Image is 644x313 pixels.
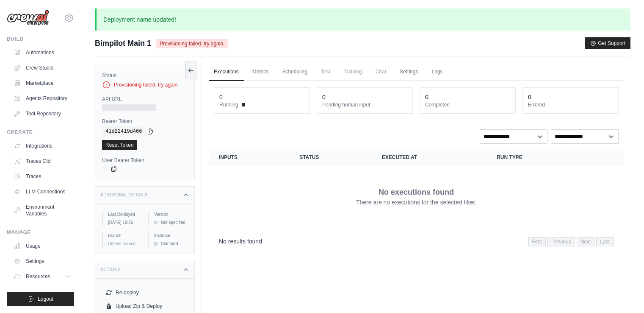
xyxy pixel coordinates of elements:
[209,149,289,166] th: Inputs
[10,270,74,283] button: Resources
[322,101,407,108] dt: Pending human input
[100,267,121,272] h3: Actions
[100,193,148,198] h3: Additional Details
[289,149,372,166] th: Status
[10,139,74,153] a: Integrations
[10,154,74,168] a: Traces Old
[10,254,74,268] a: Settings
[209,149,624,252] section: Crew executions table
[585,37,630,49] button: Get Support
[528,93,531,101] div: 0
[154,240,188,247] div: Standard
[102,157,188,164] label: User Bearer Token
[108,211,141,218] label: Last Deployed
[277,63,312,81] a: Scheduling
[102,140,137,150] a: Reset Token
[7,129,74,136] div: Operate
[108,220,133,225] time: September 22, 2025 at 19:26 UTC+01
[486,149,582,166] th: Run Type
[10,107,74,120] a: Tool Repository
[102,96,188,103] label: API URL
[339,63,367,80] span: Training is not available until the deployment is complete
[10,76,74,90] a: Marketplace
[370,63,391,80] span: Chat is not available until the deployment is complete
[108,232,141,239] label: Branch
[10,239,74,253] a: Usage
[7,36,74,42] div: Build
[219,237,262,246] p: No results found
[102,126,145,137] code: 41d22419d466
[10,46,74,59] a: Automations
[7,229,74,236] div: Manage
[425,101,510,108] dt: Completed
[102,286,188,299] button: Re-deploy
[26,273,50,280] span: Resources
[102,72,188,79] label: Status
[154,219,188,226] div: Not specified
[95,37,151,49] span: Bimpilot Main 1
[219,93,223,101] div: 0
[379,186,454,198] p: No executions found
[10,185,74,198] a: LLM Connections
[10,61,74,75] a: Crew Studio
[372,149,486,166] th: Executed at
[10,200,74,221] a: Environment Variables
[10,170,74,183] a: Traces
[108,241,135,246] span: Default branch
[528,101,613,108] dt: Errored
[316,63,335,80] span: Test
[425,93,428,101] div: 0
[426,63,448,81] a: Logs
[102,118,188,125] label: Bearer Token
[38,296,53,302] span: Logout
[102,299,188,313] button: Upload Zip & Deploy
[322,93,326,101] div: 0
[10,92,74,105] a: Agents Repository
[7,10,49,26] img: Logo
[7,292,74,306] button: Logout
[528,237,614,246] nav: Pagination
[154,211,188,218] label: Version
[528,237,546,246] span: First
[209,63,244,81] a: Executions
[156,39,228,48] span: Provisioning failed, try again.
[102,81,188,89] div: Provisioning failed, try again.
[95,8,630,31] p: Deployment name updated!
[395,63,423,81] a: Settings
[547,237,575,246] span: Previous
[219,101,238,108] span: Running
[154,232,188,239] label: Instance
[596,237,614,246] span: Last
[247,63,274,81] a: Metrics
[577,237,595,246] span: Next
[209,230,624,252] nav: Pagination
[356,198,476,207] p: There are no executions for the selected filter.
